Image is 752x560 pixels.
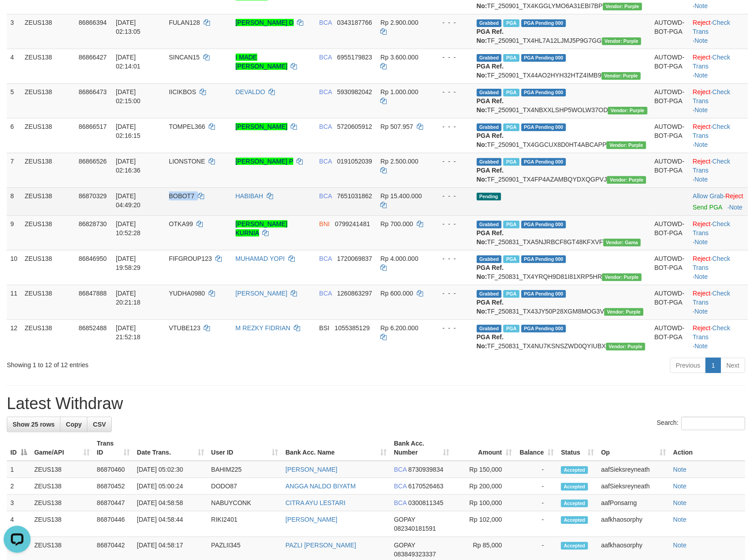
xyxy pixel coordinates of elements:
span: Grabbed [477,54,502,62]
td: TF_250831_TX4NU7KSNSZWD0QYIUBX [473,319,651,354]
div: - - - [435,53,469,62]
a: Check Trans [693,123,730,139]
span: [DATE] 21:52:18 [116,324,141,341]
td: TF_250901_TX4NBXXLSHP5WOLW37OD [473,83,651,118]
span: Vendor URL: https://trx4.1velocity.biz [602,273,641,281]
span: Marked by aafpengsreynich [503,54,519,62]
td: 8 [7,187,21,215]
a: Reject [693,324,711,332]
span: BNI [319,220,329,228]
span: PGA Pending [521,290,566,298]
div: - - - [435,157,469,166]
span: 86866394 [79,19,107,26]
span: BCA [319,123,332,130]
a: Note [694,106,708,114]
a: Reject [693,54,711,61]
th: Bank Acc. Number: activate to sort column ascending [390,435,453,461]
th: Game/API: activate to sort column ascending [31,435,93,461]
a: Reject [693,255,711,262]
span: 86870329 [79,192,107,200]
a: Note [694,273,708,280]
td: AUTOWD-BOT-PGA [651,285,689,319]
span: Accepted [561,500,588,507]
td: TF_250831_TX43JY50P28XGM8MOG3V [473,285,651,319]
div: - - - [435,18,469,27]
td: ZEUS138 [21,215,75,250]
td: 9 [7,215,21,250]
b: PGA Ref. No: [477,229,504,246]
span: Rp 1.000.000 [381,88,419,96]
span: BCA [319,158,332,165]
span: 86828730 [79,220,107,228]
td: AUTOWD-BOT-PGA [651,83,689,118]
span: Marked by aafpengsreynich [503,89,519,96]
td: ZEUS138 [31,478,93,495]
a: [PERSON_NAME] KURNIA [236,220,287,237]
td: · · [689,285,748,319]
td: TF_250901_TX4HL7A12LJMJ5P9G7GG [473,14,651,49]
td: Rp 102,000 [453,511,515,537]
a: [PERSON_NAME] [236,290,287,297]
td: 86870460 [93,461,133,478]
span: 86847888 [79,290,107,297]
span: PGA Pending [521,89,566,96]
span: Grabbed [477,89,502,96]
b: PGA Ref. No: [477,97,504,114]
span: CSV [93,421,106,428]
span: IICIKBOS [169,88,196,96]
span: [DATE] 02:13:05 [116,19,141,35]
th: Balance: activate to sort column ascending [515,435,557,461]
a: M REZKY FIDRIAN [236,324,291,332]
td: Rp 150,000 [453,461,515,478]
a: HABIBAH [236,192,263,200]
span: Vendor URL: https://trx4.1velocity.biz [604,308,643,316]
td: · · [689,215,748,250]
a: Note [694,141,708,148]
td: Rp 200,000 [453,478,515,495]
span: Copy 6955179823 to clipboard [337,54,372,61]
span: Vendor URL: https://trx4.1velocity.biz [607,176,646,184]
a: Reject [693,220,711,228]
a: Note [694,37,708,44]
span: Marked by aafnoeunsreypich [503,290,519,298]
span: PGA Pending [521,123,566,131]
th: Action [670,435,745,461]
a: ANGGA NALDO BIYATM [286,483,356,490]
span: 86852488 [79,324,107,332]
a: Note [694,308,708,315]
td: 86870447 [93,495,133,511]
th: ID: activate to sort column descending [7,435,31,461]
td: ZEUS138 [21,118,75,153]
td: AUTOWD-BOT-PGA [651,14,689,49]
a: Note [673,466,687,473]
a: Note [673,516,687,523]
div: - - - [435,323,469,332]
span: Copy 6170526463 to clipboard [408,483,443,490]
span: Copy 083849323337 to clipboard [394,551,436,558]
td: ZEUS138 [21,250,75,285]
span: BCA [319,290,332,297]
td: 7 [7,153,21,187]
td: aafSieksreyneath [597,478,670,495]
span: BCA [394,466,406,473]
td: 11 [7,285,21,319]
a: Show 25 rows [7,417,60,432]
td: ZEUS138 [31,495,93,511]
span: [DATE] 19:58:29 [116,255,141,271]
a: Reject [725,192,743,200]
td: 3 [7,14,21,49]
a: Note [694,238,708,246]
a: Note [694,176,708,183]
span: BCA [319,255,332,262]
a: Reject [693,88,711,96]
a: Reject [693,123,711,130]
a: Send PGA [693,204,722,211]
td: ZEUS138 [31,461,93,478]
td: TF_250901_TX4FP4AZAMBQYDXQGPVJ [473,153,651,187]
span: · [693,192,725,200]
a: Check Trans [693,19,730,35]
span: [DATE] 10:52:28 [116,220,141,237]
span: Grabbed [477,255,502,263]
td: NABUYCONK [208,495,282,511]
div: - - - [435,87,469,96]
